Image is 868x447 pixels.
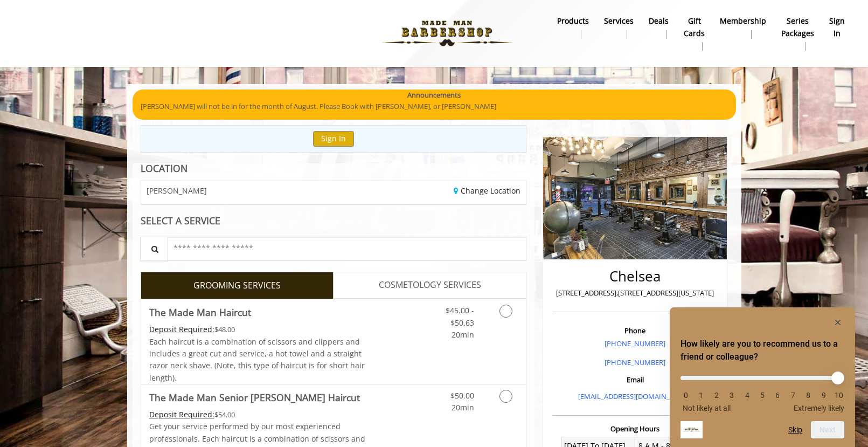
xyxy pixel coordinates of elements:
[794,404,844,412] span: Extremely likely
[373,4,521,63] img: Made Man Barbershop logo
[696,391,706,400] li: 1
[641,13,676,42] a: DealsDeals
[147,187,207,195] span: [PERSON_NAME]
[149,409,366,421] div: $54.00
[822,13,852,42] a: sign insign in
[450,390,474,401] span: $50.00
[555,376,715,383] h3: Email
[757,391,768,400] li: 5
[557,15,589,27] b: products
[829,15,845,39] b: sign in
[818,391,829,400] li: 9
[452,402,474,412] span: 20min
[683,404,731,412] span: Not likely at all
[140,237,168,261] button: Service Search
[149,409,214,420] span: This service needs some Advance to be paid before we block your appointment
[711,391,722,400] li: 2
[726,391,737,400] li: 3
[555,287,715,299] p: [STREET_ADDRESS],[STREET_ADDRESS][US_STATE]
[407,90,461,101] b: Announcements
[676,13,712,53] a: Gift cardsgift cards
[452,329,474,340] span: 20min
[788,425,802,434] button: Skip
[834,391,844,400] li: 10
[680,391,691,400] li: 0
[149,305,251,320] b: The Made Man Haircut
[555,269,715,284] h2: Chelsea
[141,216,527,226] div: SELECT A SERVICE
[454,185,520,196] a: Change Location
[141,101,728,112] p: [PERSON_NAME] will not be in for the month of August. Please Book with [PERSON_NAME], or [PERSON_...
[831,316,844,329] button: Hide survey
[552,425,718,432] h3: Opening Hours
[772,391,783,400] li: 6
[720,15,766,27] b: Membership
[550,13,596,42] a: Productsproducts
[680,368,844,412] div: How likely are you to recommend us to a friend or colleague? Select an option from 0 to 10, with ...
[193,279,281,293] span: GROOMING SERVICES
[774,13,822,53] a: Series packagesSeries packages
[742,391,753,400] li: 4
[446,305,474,327] span: $45.00 - $50.63
[555,327,715,334] h3: Phone
[149,324,214,334] span: This service needs some Advance to be paid before we block your appointment
[684,15,705,39] b: gift cards
[141,162,188,175] b: LOCATION
[149,390,360,405] b: The Made Man Senior [PERSON_NAME] Haircut
[604,15,634,27] b: Services
[596,13,641,42] a: ServicesServices
[649,15,669,27] b: Deals
[788,391,798,400] li: 7
[149,324,366,335] div: $48.00
[680,338,844,363] h2: How likely are you to recommend us to a friend or colleague? Select an option from 0 to 10, with ...
[313,131,354,147] button: Sign In
[149,336,365,383] span: Each haircut is a combination of scissors and clippers and includes a great cut and service, a ho...
[605,339,665,348] a: [PHONE_NUMBER]
[712,13,774,42] a: MembershipMembership
[578,391,692,401] a: [EMAIL_ADDRESS][DOMAIN_NAME]
[803,391,814,400] li: 8
[680,316,844,438] div: How likely are you to recommend us to a friend or colleague? Select an option from 0 to 10, with ...
[811,421,844,438] button: Next question
[379,278,481,292] span: COSMETOLOGY SERVICES
[781,15,814,39] b: Series packages
[605,357,665,367] a: [PHONE_NUMBER]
